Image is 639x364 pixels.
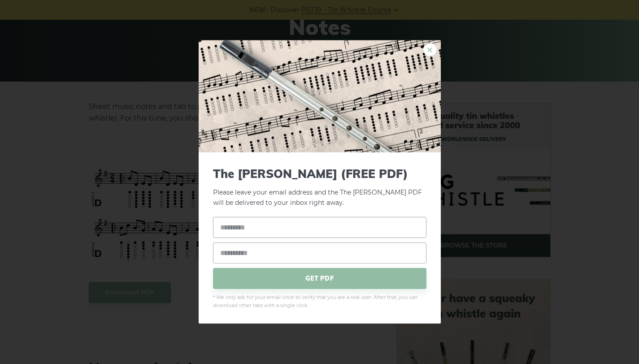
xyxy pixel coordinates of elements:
[213,167,426,208] p: Please leave your email address and the The [PERSON_NAME] PDF will be delivered to your inbox rig...
[213,167,426,181] span: The [PERSON_NAME] (FREE PDF)
[199,40,441,152] img: Tin Whistle Tab Preview
[213,293,426,309] span: * We only ask for your email once to verify that you are a real user. After that, you can downloa...
[423,43,437,56] a: ×
[213,268,426,289] span: GET PDF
